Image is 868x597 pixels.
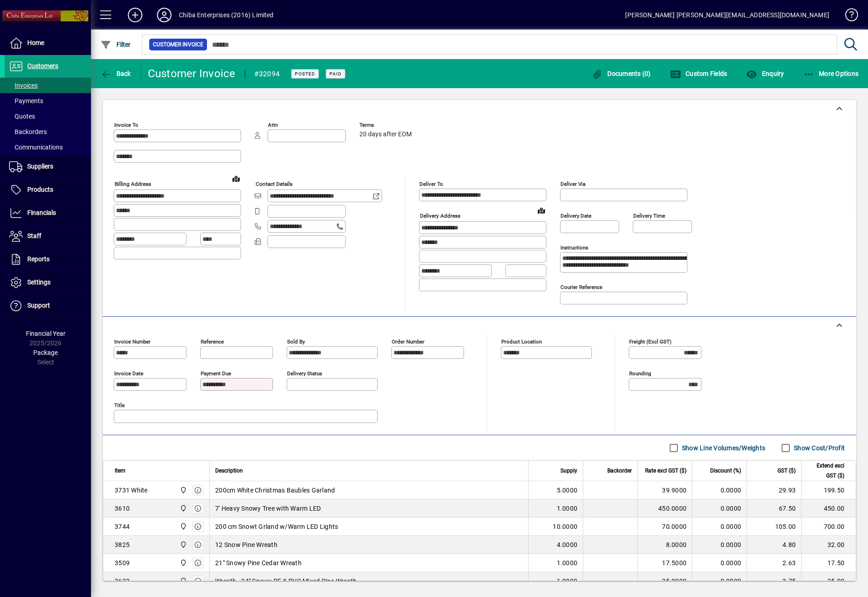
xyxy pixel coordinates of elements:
[27,62,58,70] span: Customers
[215,577,357,586] span: Wreath - 24" Snowy PE & PVC Mixed Pine Wreath
[668,65,730,82] button: Custom Fields
[801,572,856,590] td: 25.00
[5,124,91,139] a: Backorders
[629,370,651,377] mat-label: Rounding
[329,71,342,77] span: Paid
[27,209,56,216] span: Financials
[150,7,179,23] button: Profile
[392,338,424,345] mat-label: Order number
[359,122,414,128] span: Terms
[27,279,50,286] span: Settings
[101,70,131,77] span: Back
[5,155,91,178] a: Suppliers
[5,271,91,294] a: Settings
[153,40,203,49] span: Customer Invoice
[747,536,801,554] td: 4.80
[9,113,35,120] span: Quotes
[215,522,338,531] span: 200 cm Snowt Grland w/Warm LED Lights
[710,466,741,476] span: Discount (%)
[177,558,188,568] span: Central
[645,466,686,476] span: Rate excl GST ($)
[553,522,577,531] span: 10.0000
[9,82,38,89] span: Invoices
[590,65,653,82] button: Documents (0)
[229,171,243,186] a: View on map
[557,540,578,549] span: 4.0000
[98,36,133,53] button: Filter
[9,144,63,151] span: Communications
[557,577,578,586] span: 1.0000
[27,232,41,239] span: Staff
[643,558,686,567] div: 17.5000
[777,466,796,476] span: GST ($)
[801,65,861,82] button: More Options
[5,202,91,224] a: Financials
[5,32,91,55] a: Home
[746,70,784,77] span: Enquiry
[201,338,224,345] mat-label: Reference
[215,540,278,549] span: 12 Snow Pine Wreath
[560,213,591,219] mat-label: Delivery date
[91,65,141,82] app-page-header-button: Back
[177,503,188,513] span: Central
[560,244,588,251] mat-label: Instructions
[670,70,727,77] span: Custom Fields
[27,39,44,46] span: Home
[792,443,845,453] label: Show Cost/Profit
[27,186,53,193] span: Products
[98,65,133,82] button: Back
[215,486,335,495] span: 200cm White Christmas Baubles Garland
[419,181,443,187] mat-label: Deliver To
[5,294,91,317] a: Support
[215,558,302,567] span: 21" Snowy Pine Cedar Wreath
[557,558,578,567] span: 1.0000
[9,97,43,104] span: Payments
[633,213,665,219] mat-label: Delivery time
[9,128,47,135] span: Backorders
[27,163,53,170] span: Suppliers
[629,338,671,345] mat-label: Freight (excl GST)
[801,499,856,517] td: 450.00
[5,78,91,93] a: Invoices
[625,8,829,22] div: [PERSON_NAME] [PERSON_NAME][EMAIL_ADDRESS][DOMAIN_NAME]
[801,536,856,554] td: 32.00
[177,522,188,532] span: Central
[803,70,859,77] span: More Options
[692,499,747,517] td: 0.0000
[692,572,747,590] td: 0.0000
[295,71,315,77] span: Posted
[114,370,143,377] mat-label: Invoice date
[592,70,651,77] span: Documents (0)
[747,572,801,590] td: 3.75
[177,485,188,495] span: Central
[5,93,91,109] a: Payments
[557,504,578,513] span: 1.0000
[287,370,322,377] mat-label: Delivery status
[557,486,578,495] span: 5.0000
[534,203,549,218] a: View on map
[5,109,91,124] a: Quotes
[27,302,50,309] span: Support
[201,370,231,377] mat-label: Payment due
[643,577,686,586] div: 25.0000
[115,466,126,476] span: Item
[747,499,801,517] td: 67.50
[177,576,188,586] span: Central
[115,504,130,513] div: 3610
[643,504,686,513] div: 450.0000
[643,522,686,531] div: 70.0000
[215,466,243,476] span: Description
[560,466,577,476] span: Supply
[254,67,280,81] div: #32094
[115,540,130,549] div: 3825
[26,330,66,337] span: Financial Year
[115,558,130,567] div: 3509
[114,122,138,128] mat-label: Invoice To
[643,486,686,495] div: 39.9000
[27,255,50,263] span: Reports
[807,461,844,481] span: Extend excl GST ($)
[115,522,130,531] div: 3744
[747,517,801,536] td: 105.00
[501,338,542,345] mat-label: Product location
[115,577,130,586] div: 3622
